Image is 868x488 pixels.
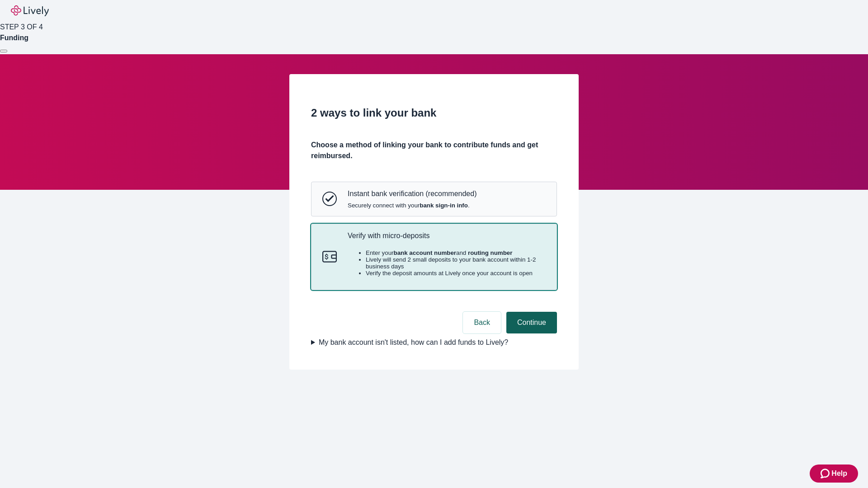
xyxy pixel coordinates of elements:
img: Lively [11,5,49,16]
button: Zendesk support iconHelp [810,465,858,483]
p: Instant bank verification (recommended) [348,189,476,198]
strong: bank sign-in info [420,202,468,209]
h4: Choose a method of linking your bank to contribute funds and get reimbursed. [311,140,557,161]
svg: Instant bank verification [322,192,337,206]
p: Verify with micro-deposits [348,231,546,240]
summary: My bank account isn't listed, how can I add funds to Lively? [311,337,557,348]
svg: Micro-deposits [322,249,337,264]
strong: routing number [468,249,512,256]
strong: bank account number [394,249,457,256]
span: Help [831,468,847,479]
svg: Zendesk support icon [821,468,831,479]
button: Continue [506,312,557,333]
li: Verify the deposit amounts at Lively once your account is open [366,270,546,277]
button: Micro-depositsVerify with micro-depositsEnter yourbank account numberand routing numberLively wil... [311,224,557,290]
li: Lively will send 2 small deposits to your bank account within 1-2 business days [366,256,546,270]
span: Securely connect with your . [348,202,476,209]
li: Enter your and [366,249,546,256]
button: Back [463,312,501,333]
h2: 2 ways to link your bank [311,105,557,121]
button: Instant bank verificationInstant bank verification (recommended)Securely connect with yourbank si... [311,182,557,216]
